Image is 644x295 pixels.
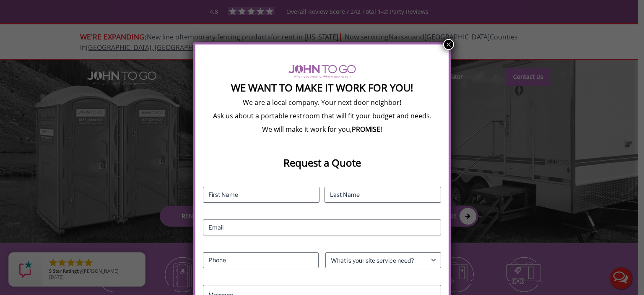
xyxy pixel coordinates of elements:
b: PROMISE! [352,125,382,134]
input: First Name [203,187,319,203]
input: Phone [203,252,319,268]
p: We are a local company. Your next door neighbor! [203,98,441,107]
input: Email [203,219,441,235]
input: Last Name [325,187,441,203]
p: Ask us about a portable restroom that will fit your budget and needs. [203,111,441,120]
button: Close [443,39,454,50]
strong: Request a Quote [283,156,361,170]
img: logo of viptogo [288,65,356,78]
p: We will make it work for you, [203,125,441,134]
strong: We Want To Make It Work For You! [231,81,413,94]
